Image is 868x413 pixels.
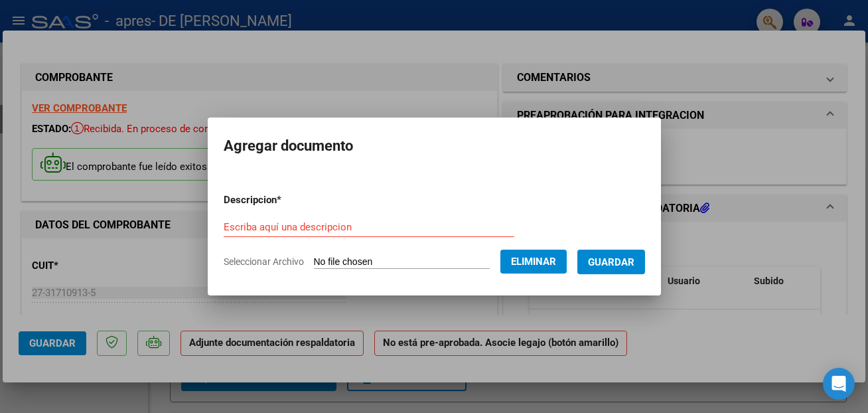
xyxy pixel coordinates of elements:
span: Guardar [588,256,634,268]
span: Seleccionar Archivo [224,256,304,267]
button: Eliminar [500,250,567,274]
button: Guardar [577,250,645,274]
h2: Agregar documento [224,133,645,159]
span: Eliminar [511,256,556,268]
p: Descripcion [224,193,350,208]
div: Open Intercom Messenger [823,368,855,400]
